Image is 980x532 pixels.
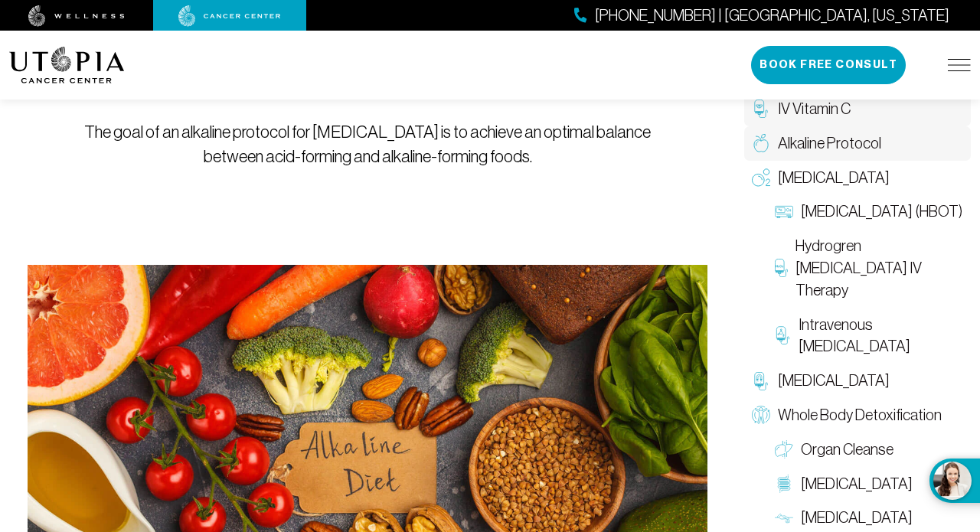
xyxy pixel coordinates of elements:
img: Whole Body Detoxification [752,406,770,424]
span: [MEDICAL_DATA] [778,167,890,189]
a: Alkaline Protocol [744,126,971,161]
p: The goal of an alkaline protocol for [MEDICAL_DATA] is to achieve an optimal balance between acid... [63,120,673,169]
a: Organ Cleanse [767,432,971,467]
img: Oxygen Therapy [752,168,770,187]
span: [MEDICAL_DATA] [801,473,913,495]
img: Colon Therapy [775,475,793,493]
button: Book Free Consult [751,46,906,84]
img: Organ Cleanse [775,440,793,459]
a: [MEDICAL_DATA] [744,364,971,398]
img: Intravenous Ozone Therapy [775,326,791,344]
img: cancer center [178,5,281,27]
a: [MEDICAL_DATA] [744,161,971,195]
a: IV Vitamin C [744,92,971,126]
a: [MEDICAL_DATA] (HBOT) [767,194,971,229]
a: Intravenous [MEDICAL_DATA] [767,308,971,364]
span: Organ Cleanse [801,439,893,461]
span: IV Vitamin C [778,98,851,120]
img: Hyperbaric Oxygen Therapy (HBOT) [775,203,793,221]
a: [MEDICAL_DATA] [767,467,971,501]
img: icon-hamburger [948,59,971,71]
span: [PHONE_NUMBER] | [GEOGRAPHIC_DATA], [US_STATE] [595,5,949,27]
span: Alkaline Protocol [778,132,881,155]
a: Hydrogren [MEDICAL_DATA] IV Therapy [767,229,971,307]
img: Hydrogren Peroxide IV Therapy [775,259,788,277]
span: [MEDICAL_DATA] (HBOT) [801,201,962,223]
img: logo [9,47,125,83]
span: Whole Body Detoxification [778,404,942,426]
span: [MEDICAL_DATA] [778,370,890,392]
span: Hydrogren [MEDICAL_DATA] IV Therapy [795,235,963,301]
img: Lymphatic Massage [775,509,793,527]
img: Chelation Therapy [752,372,770,390]
span: Intravenous [MEDICAL_DATA] [799,314,963,358]
img: wellness [28,5,125,27]
a: Whole Body Detoxification [744,398,971,432]
span: [MEDICAL_DATA] [801,507,913,529]
img: Alkaline Protocol [752,134,770,152]
img: IV Vitamin C [752,100,770,118]
a: [PHONE_NUMBER] | [GEOGRAPHIC_DATA], [US_STATE] [574,5,949,27]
